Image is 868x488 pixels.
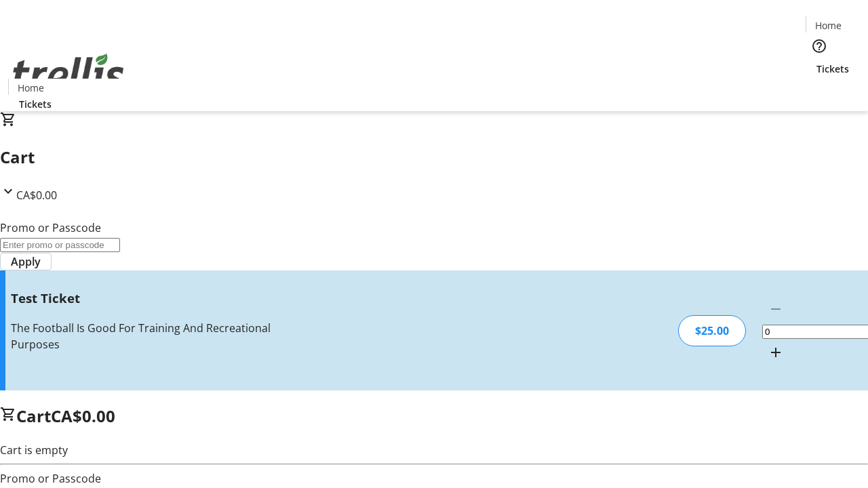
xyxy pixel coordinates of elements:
[815,18,842,33] span: Home
[11,320,307,352] div: The Football Is Good For Training And Recreational Purposes
[806,33,833,60] button: Help
[11,253,41,270] span: Apply
[16,188,57,203] span: CA$0.00
[806,18,850,33] a: Home
[18,81,44,95] span: Home
[51,405,115,427] span: CA$0.00
[8,39,129,106] img: Orient E2E Organization oLZarfd70T's Logo
[8,97,62,111] a: Tickets
[806,76,833,103] button: Cart
[11,289,307,308] h3: Test Ticket
[816,62,849,76] span: Tickets
[9,81,52,95] a: Home
[19,97,52,111] span: Tickets
[806,62,860,76] a: Tickets
[762,339,789,366] button: Increment by one
[678,315,746,346] div: $25.00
